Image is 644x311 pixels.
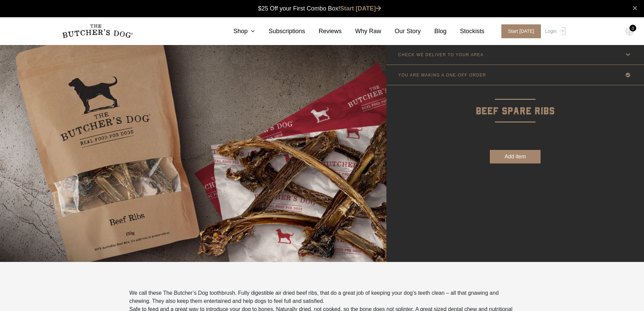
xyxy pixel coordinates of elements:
[495,24,544,38] a: Start [DATE]
[129,289,515,305] p: We call these The Butcher’s Dog toothbrush. Fully digestible air dried beef ribs, that do a great...
[633,4,637,12] a: close
[625,27,634,36] img: TBD_Cart-Empty.png
[447,27,484,36] a: Stockists
[381,27,421,36] a: Our Story
[220,27,255,36] a: Shop
[398,73,486,77] p: YOU ARE MAKING A ONE-OFF ORDER
[342,27,381,36] a: Why Raw
[421,27,447,36] a: Blog
[305,27,342,36] a: Reviews
[386,85,644,119] p: Beef Spare Ribs
[490,150,541,163] button: Add item
[386,65,644,85] a: YOU ARE MAKING A ONE-OFF ORDER
[255,27,305,36] a: Subscriptions
[386,45,644,65] a: CHECK WE DELIVER TO YOUR AREA
[398,52,484,57] p: CHECK WE DELIVER TO YOUR AREA
[340,5,381,12] a: Start [DATE]
[543,24,565,38] a: Login
[501,24,541,38] span: Start [DATE]
[629,25,636,31] div: 0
